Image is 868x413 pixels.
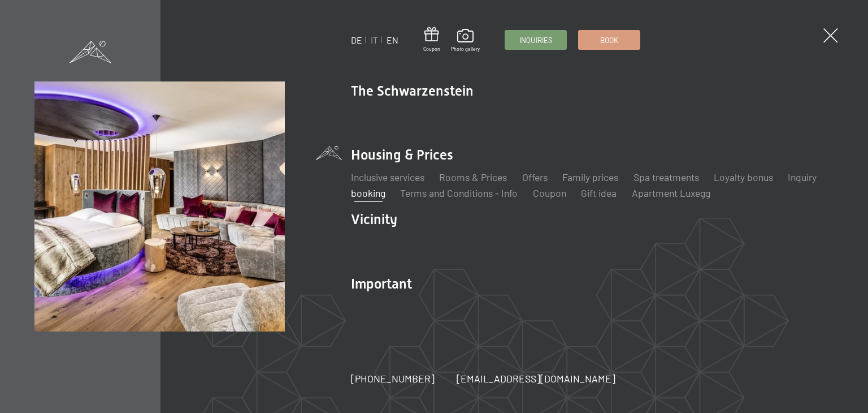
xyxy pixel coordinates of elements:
[522,171,548,183] a: Offers
[451,29,480,53] a: Photo gallery
[371,35,378,45] a: IT
[351,187,385,199] a: booking
[451,46,480,52] font: Photo gallery
[351,171,424,183] a: Inclusive services
[562,171,618,183] a: Family prices
[423,46,440,52] font: Coupon
[400,187,518,199] a: Terms and Conditions - Info
[457,372,615,386] a: [EMAIL_ADDRESS][DOMAIN_NAME]​​
[714,171,773,183] a: Loyalty bonus
[533,187,566,199] a: Coupon
[457,372,615,385] font: [EMAIL_ADDRESS][DOMAIN_NAME]
[600,36,618,45] font: Book
[387,35,398,45] a: EN
[439,171,507,183] a: Rooms & Prices
[351,372,435,386] a: [PHONE_NUMBER]
[351,35,362,45] a: DE
[351,372,435,385] font: [PHONE_NUMBER]
[581,187,617,199] a: Gift idea
[633,171,699,183] a: Spa treatments
[632,187,710,199] a: Apartment Luxegg
[423,27,440,53] a: Coupon
[579,31,640,49] a: Book
[519,36,553,45] font: Inquiries
[788,171,817,183] a: Inquiry
[505,31,566,49] a: Inquiries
